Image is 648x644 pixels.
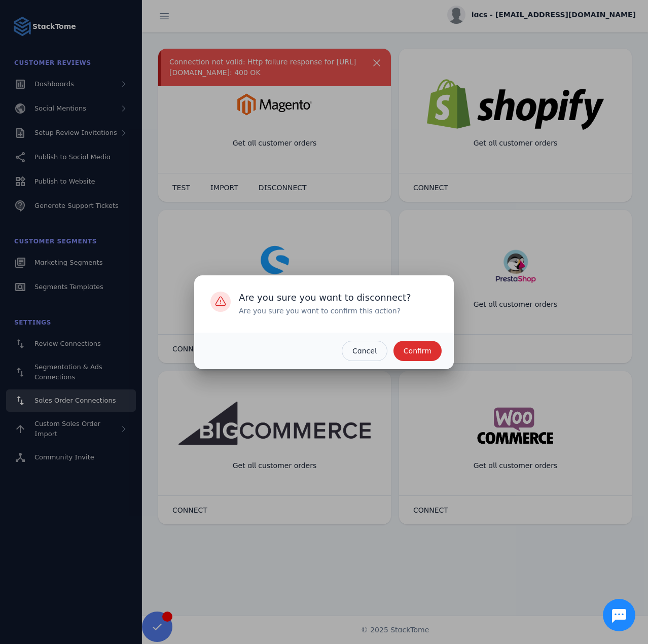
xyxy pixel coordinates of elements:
span: Confirm [404,347,431,354]
button: Confirm [393,341,442,361]
span: Cancel [352,347,377,354]
div: Are you sure you want to disconnect? [239,292,411,304]
div: Are you sure you want to confirm this action? [239,306,401,316]
button: Cancel [342,341,387,361]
